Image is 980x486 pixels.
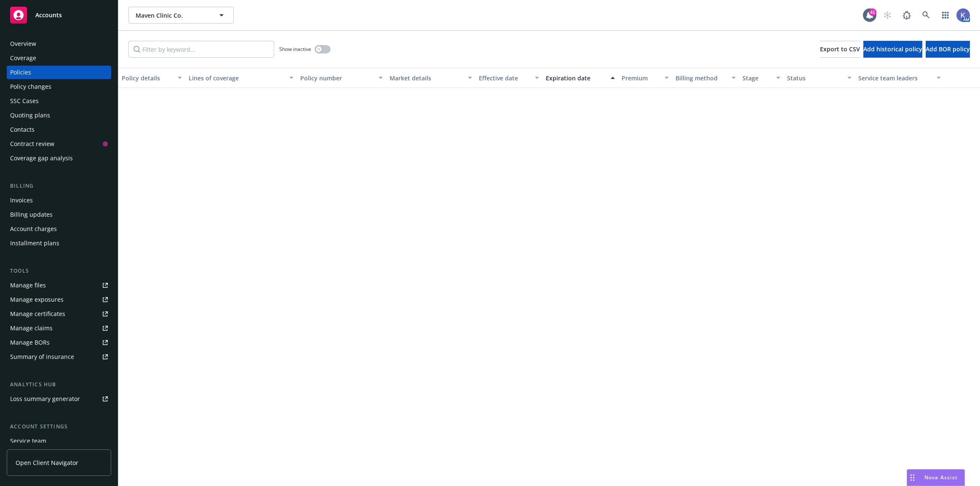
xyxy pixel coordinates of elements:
[189,74,284,82] div: Lines of coverage
[956,8,970,22] img: photo
[924,474,958,481] span: Nova Assist
[10,208,53,221] div: Billing updates
[7,307,111,321] a: Manage certificates
[10,37,36,50] div: Overview
[128,41,274,58] input: Filter by keyword...
[10,194,33,207] div: Invoices
[546,74,606,82] div: Expiration date
[907,470,918,486] div: Drag to move
[898,7,915,24] a: Report a Bug
[618,68,672,88] button: Premium
[297,68,386,88] button: Policy number
[937,7,954,24] a: Switch app
[739,68,784,88] button: Stage
[907,469,965,486] button: Nova Assist
[926,45,970,53] span: Add BOR policy
[279,45,311,53] span: Show inactive
[926,41,970,58] button: Add BOR policy
[10,66,31,79] div: Policies
[386,68,475,88] button: Market details
[185,68,297,88] button: Lines of coverage
[10,279,46,292] div: Manage files
[863,45,922,53] span: Add historical policy
[7,80,111,93] a: Policy changes
[542,68,618,88] button: Expiration date
[7,51,111,65] a: Coverage
[858,74,932,82] div: Service team leaders
[475,68,542,88] button: Effective date
[10,123,35,136] div: Contacts
[10,321,53,335] div: Manage claims
[869,8,876,16] div: 41
[879,7,896,24] a: Start snowing
[787,74,843,82] div: Status
[10,94,39,108] div: SSC Cases
[128,7,234,24] button: Maven Clinic Co.
[7,321,111,335] a: Manage claims
[390,74,463,82] div: Market details
[7,236,111,250] a: Installment plans
[7,3,111,27] a: Accounts
[118,68,185,88] button: Policy details
[7,151,111,165] a: Coverage gap analysis
[863,41,922,58] button: Add historical policy
[10,434,46,448] div: Service team
[10,151,73,165] div: Coverage gap analysis
[35,12,62,19] span: Accounts
[7,66,111,79] a: Policies
[7,434,111,448] a: Service team
[7,182,111,190] div: Billing
[10,80,51,93] div: Policy changes
[7,380,111,389] div: Analytics hub
[7,392,111,406] a: Loss summary generator
[7,109,111,122] a: Quoting plans
[10,137,54,151] div: Contract review
[7,336,111,349] a: Manage BORs
[10,222,57,236] div: Account charges
[855,68,944,88] button: Service team leaders
[7,293,111,306] a: Manage exposures
[10,109,50,122] div: Quoting plans
[122,74,173,82] div: Policy details
[7,94,111,108] a: SSC Cases
[7,222,111,236] a: Account charges
[136,11,208,20] span: Maven Clinic Co.
[479,74,530,82] div: Effective date
[10,392,80,406] div: Loss summary generator
[7,194,111,207] a: Invoices
[742,74,771,82] div: Stage
[7,267,111,275] div: Tools
[10,293,64,306] div: Manage exposures
[10,350,74,364] div: Summary of insurance
[676,74,726,82] div: Billing method
[10,336,50,349] div: Manage BORs
[10,307,65,321] div: Manage certificates
[300,74,374,82] div: Policy number
[7,123,111,136] a: Contacts
[7,37,111,50] a: Overview
[622,74,659,82] div: Premium
[10,236,59,250] div: Installment plans
[784,68,855,88] button: Status
[7,137,111,151] a: Contract review
[918,7,935,24] a: Search
[7,208,111,221] a: Billing updates
[820,45,860,53] span: Export to CSV
[10,51,36,65] div: Coverage
[820,41,860,58] button: Export to CSV
[7,422,111,431] div: Account settings
[672,68,739,88] button: Billing method
[7,350,111,364] a: Summary of insurance
[7,279,111,292] a: Manage files
[16,458,78,467] span: Open Client Navigator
